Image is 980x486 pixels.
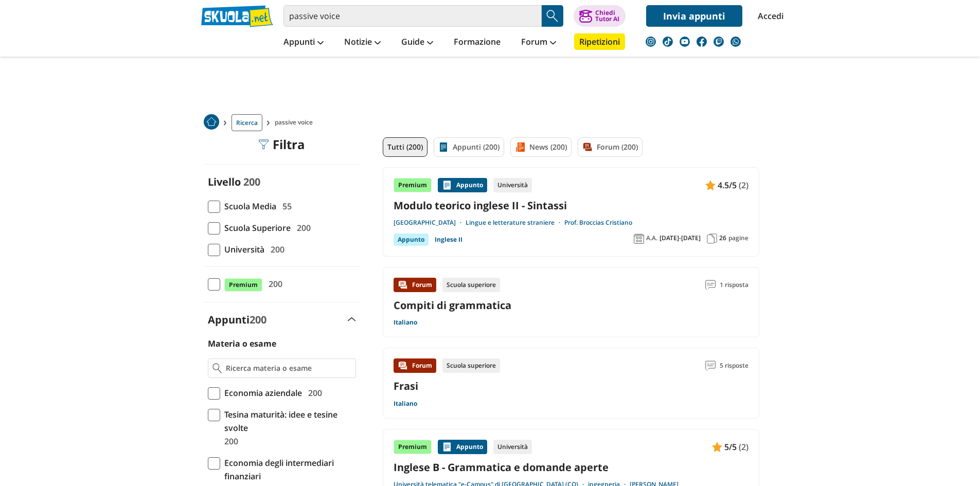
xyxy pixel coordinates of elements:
a: Ricerca [231,114,262,131]
label: Appunti [208,313,266,327]
button: ChiediTutor AI [574,5,626,27]
span: 200 [304,386,322,400]
a: Notizie [342,33,383,52]
img: Appunti contenuto [442,442,452,452]
span: Economia degli intermediari finanziari [220,456,356,483]
div: Università [493,178,532,192]
div: Premium [394,178,432,192]
a: Modulo teorico inglese II - Sintassi [394,199,749,212]
span: 5 risposte [720,358,749,373]
div: Scuola superiore [442,278,500,292]
div: Scuola superiore [442,358,500,373]
a: Tutti (200) [383,137,427,157]
div: Filtra [258,137,305,152]
div: Appunto [394,233,429,246]
span: (2) [739,440,749,454]
span: 1 risposta [720,278,749,292]
img: Appunti filtro contenuto [438,142,449,152]
span: Economia aziendale [220,386,302,400]
span: Premium [224,278,262,292]
label: Livello [208,175,241,189]
span: A.A. [646,234,657,242]
span: passive voice [275,114,317,131]
img: Appunti contenuto [705,180,716,190]
span: 200 [293,221,311,235]
span: Tesina maturità: idee e tesine svolte [220,408,356,435]
span: 200 [264,277,282,291]
img: Appunti contenuto [442,180,452,190]
span: 200 [220,435,238,448]
img: twitch [714,37,724,47]
span: [DATE]-[DATE] [660,234,701,242]
span: 200 [250,313,266,327]
a: [GEOGRAPHIC_DATA] [394,219,466,227]
span: pagine [728,234,749,242]
button: Search Button [542,5,563,27]
a: Home [204,114,219,131]
img: News filtro contenuto [515,142,525,152]
a: Italiano [394,318,417,327]
a: Appunti [281,33,326,52]
img: WhatsApp [730,37,741,47]
a: Forum (200) [578,137,643,157]
img: Apri e chiudi sezione [348,317,356,321]
a: Accedi [758,5,779,27]
span: Scuola Media [220,200,276,213]
a: Inglese II [435,233,462,246]
span: 55 [278,200,292,213]
img: Cerca appunti, riassunti o versioni [545,8,560,24]
img: Pagine [707,233,717,244]
div: Chiedi Tutor AI [595,10,619,22]
input: Ricerca materia o esame [226,363,351,373]
img: youtube [680,37,690,47]
div: Università [493,440,532,454]
div: Premium [394,440,432,454]
a: News (200) [510,137,572,157]
span: Università [220,243,264,256]
div: Appunto [438,440,487,454]
img: Anno accademico [634,233,644,244]
span: 4.5/5 [718,178,737,192]
a: Guide [399,33,436,52]
img: facebook [697,37,707,47]
span: 26 [719,234,726,242]
img: Forum contenuto [398,280,408,290]
a: Invia appunti [646,5,742,27]
div: Forum [394,278,436,292]
span: 200 [243,175,260,189]
input: Cerca appunti, riassunti o versioni [283,5,542,27]
span: (2) [739,178,749,192]
img: Home [204,114,219,130]
a: Italiano [394,400,417,408]
img: Commenti lettura [705,280,716,290]
span: 200 [266,243,284,256]
a: Prof. Broccias Cristiano [564,219,632,227]
span: Scuola Superiore [220,221,291,235]
img: Forum contenuto [398,361,408,371]
a: Lingue e letterature straniere [466,219,564,227]
img: instagram [646,37,656,47]
img: Forum filtro contenuto [582,142,593,152]
span: 5/5 [724,440,737,454]
a: Compiti di grammatica [394,298,511,312]
div: Forum [394,358,436,373]
a: Inglese B - Grammatica e domande aperte [394,460,749,474]
div: Appunto [438,178,487,192]
img: Appunti contenuto [712,442,722,452]
img: Ricerca materia o esame [212,363,222,373]
a: Formazione [451,33,503,52]
a: Frasi [394,379,418,393]
label: Materia o esame [208,338,276,349]
img: Filtra filtri mobile [258,139,269,150]
a: Appunti (200) [434,137,504,157]
a: Ripetizioni [574,33,625,50]
a: Forum [519,33,559,52]
img: tiktok [663,37,673,47]
img: Commenti lettura [705,361,716,371]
